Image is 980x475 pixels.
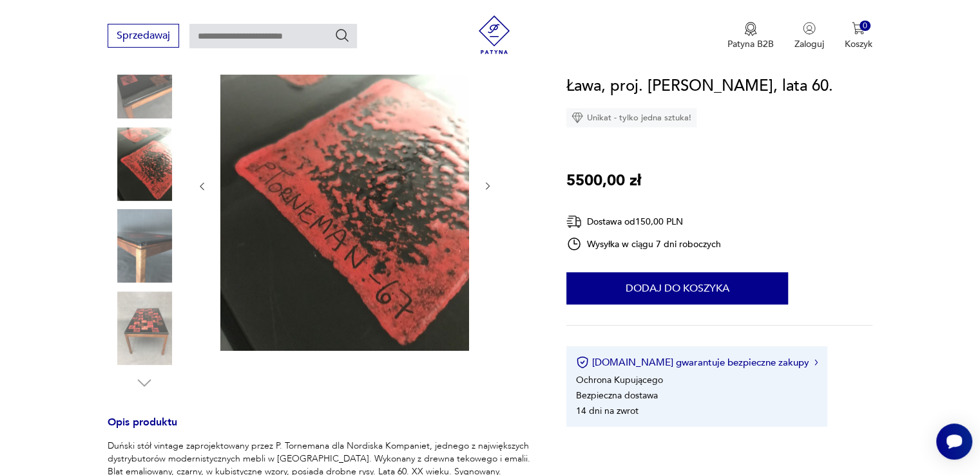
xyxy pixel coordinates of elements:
[108,24,179,48] button: Sprzedawaj
[566,214,721,230] div: Dostawa od 150,00 PLN
[108,292,181,365] img: Zdjęcie produktu Ława, proj. Algot P. Törneman, lata 60.
[744,22,757,36] img: Ikona medalu
[566,108,697,127] div: Unikat - tylko jedna sztuka!
[334,28,350,43] button: Szukaj
[566,272,788,304] button: Dodaj do koszyka
[108,418,535,440] h3: Opis produktu
[727,22,774,50] a: Ikona medaluPatyna B2B
[566,169,641,193] p: 5500,00 zł
[727,22,774,50] button: Patyna B2B
[845,22,872,50] button: 0Koszyk
[108,45,181,118] img: Zdjęcie produktu Ława, proj. Algot P. Törneman, lata 60.
[108,209,181,283] img: Zdjęcie produktu Ława, proj. Algot P. Törneman, lata 60.
[576,356,818,369] button: [DOMAIN_NAME] gwarantuje bezpieczne zakupy
[860,21,870,32] div: 0
[814,359,818,366] img: Ikona strzałki w prawo
[576,389,658,402] li: Bezpieczna dostawa
[108,127,181,201] img: Zdjęcie produktu Ława, proj. Algot P. Törneman, lata 60.
[108,32,179,41] a: Sprzedawaj
[727,38,774,50] p: Patyna B2B
[845,38,872,50] p: Koszyk
[576,405,639,417] li: 14 dni na zwrot
[803,22,816,35] img: Ikonka użytkownika
[576,374,663,386] li: Ochrona Kupującego
[576,356,589,369] img: Ikona certyfikatu
[566,74,833,98] h1: Ława, proj. [PERSON_NAME], lata 60.
[566,214,582,230] img: Ikona dostawy
[475,15,514,54] img: Patyna - sklep z meblami i dekoracjami vintage
[566,236,721,252] div: Wysyłka w ciągu 7 dni roboczych
[794,38,824,50] p: Zaloguj
[572,112,583,124] img: Ikona diamentu
[794,22,824,50] button: Zaloguj
[220,19,469,351] img: Zdjęcie produktu Ława, proj. Algot P. Törneman, lata 60.
[936,424,972,460] iframe: Smartsupp widget button
[852,22,865,35] img: Ikona koszyka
